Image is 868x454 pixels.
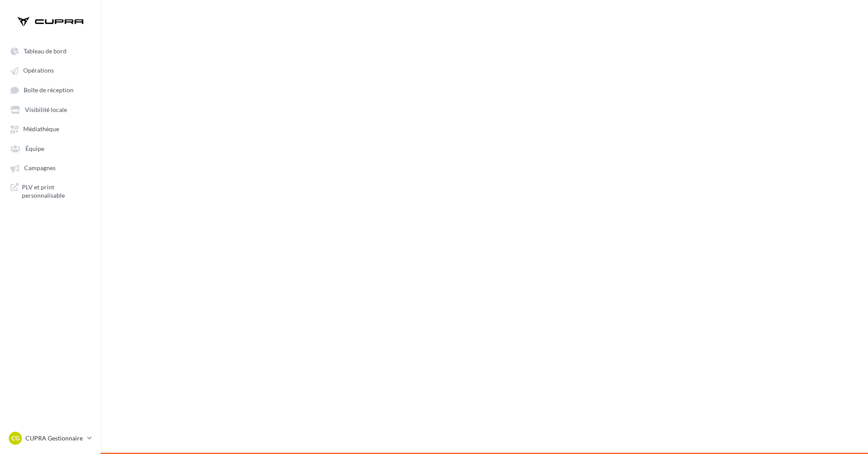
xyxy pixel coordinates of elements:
a: Campagnes [5,160,95,175]
span: Opérations [23,67,54,74]
span: CG [11,434,20,443]
a: Tableau de bord [5,43,95,59]
a: Boîte de réception [5,82,95,98]
span: PLV et print personnalisable [22,183,90,200]
span: Médiathèque [23,126,59,133]
a: Opérations [5,62,95,78]
span: Tableau de bord [24,47,67,55]
span: Boîte de réception [24,86,74,94]
a: CG CUPRA Gestionnaire [7,430,94,447]
span: Campagnes [24,164,56,172]
a: Visibilité locale [5,101,95,117]
a: Médiathèque [5,121,95,136]
p: CUPRA Gestionnaire [25,434,84,443]
a: Équipe [5,140,95,156]
a: PLV et print personnalisable [5,179,95,203]
span: Équipe [25,145,44,152]
span: Visibilité locale [25,106,67,113]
